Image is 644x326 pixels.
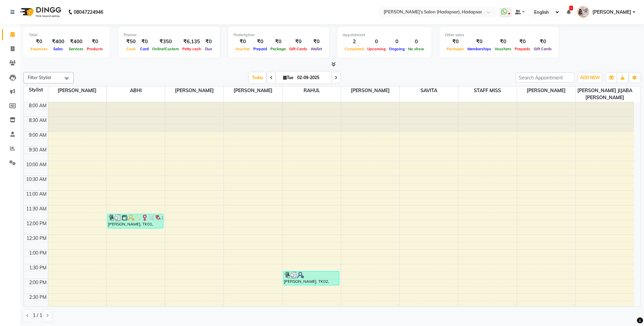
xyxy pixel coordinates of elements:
[29,38,49,46] div: ₹0
[532,47,554,51] span: Gift Cards
[366,47,387,51] span: Upcoming
[343,32,426,38] div: Appointment
[165,86,223,95] span: [PERSON_NAME]
[466,38,493,46] div: ₹0
[27,117,48,124] div: 8:30 AM
[29,47,49,51] span: Expenses
[517,86,575,95] span: [PERSON_NAME]
[85,38,105,46] div: ₹0
[28,294,48,301] div: 2:30 PM
[108,214,163,228] div: [PERSON_NAME], TK01, 11:45 AM-12:15 PM, Fringe CUT ([DEMOGRAPHIC_DATA]) (200) (₹200)
[150,38,181,46] div: ₹350
[74,3,103,21] b: 08047224946
[493,38,513,46] div: ₹0
[295,73,329,83] input: 2025-09-02
[25,191,48,198] div: 11:00 AM
[567,9,571,15] a: 1
[341,86,399,95] span: [PERSON_NAME]
[249,72,266,83] span: Today
[27,146,48,153] div: 9:30 AM
[25,220,48,227] div: 12:00 PM
[25,205,48,212] div: 11:30 AM
[493,47,513,51] span: Vouchers
[181,38,203,46] div: ₹6,135
[282,86,341,95] span: RAHUL
[29,32,105,38] div: Total
[252,38,269,46] div: ₹0
[569,6,573,10] span: 1
[24,86,48,93] div: Stylist
[33,312,42,319] span: 1 / 1
[287,47,309,51] span: Gift Cards
[28,250,48,257] div: 1:00 PM
[49,38,67,46] div: ₹400
[25,161,48,168] div: 10:00 AM
[234,47,252,51] span: Voucher
[27,102,48,109] div: 8:00 AM
[107,86,165,95] span: ABHI
[28,264,48,271] div: 1:30 PM
[283,271,339,285] div: [PERSON_NAME], TK02, 01:40 PM-02:10 PM, Classic Hair Cut (₹350)
[580,75,600,80] span: ADD NEW
[387,38,406,46] div: 0
[309,38,324,46] div: ₹0
[138,47,150,51] span: Card
[67,38,85,46] div: ₹400
[287,38,309,46] div: ₹0
[576,86,634,102] span: [PERSON_NAME] JIJABA [PERSON_NAME]
[445,38,466,46] div: ₹0
[578,73,601,82] button: ADD NEW
[406,47,426,51] span: No show
[252,47,269,51] span: Prepaid
[203,47,214,51] span: Due
[124,32,214,38] div: Finance
[406,38,426,46] div: 0
[52,47,65,51] span: Sales
[150,47,181,51] span: Online/Custom
[203,38,214,46] div: ₹0
[309,47,324,51] span: Wallet
[343,38,366,46] div: 2
[48,86,107,95] span: [PERSON_NAME]
[387,47,406,51] span: Ongoing
[269,47,287,51] span: Package
[366,38,387,46] div: 0
[466,47,493,51] span: Memberships
[181,47,203,51] span: Petty cash
[25,176,48,183] div: 10:30 AM
[445,47,466,51] span: Packages
[25,235,48,242] div: 12:30 PM
[592,9,631,16] span: [PERSON_NAME]
[67,47,85,51] span: Services
[458,86,517,95] span: STAFF MISS
[281,75,295,80] span: Tue
[400,86,458,95] span: SAVITA
[577,6,589,18] img: PAVAN
[513,38,532,46] div: ₹0
[224,86,282,95] span: [PERSON_NAME]
[28,75,51,80] span: Filter Stylist
[513,47,532,51] span: Prepaids
[445,32,554,38] div: Other sales
[234,38,252,46] div: ₹0
[125,47,137,51] span: Cash
[124,38,138,46] div: ₹50
[343,47,366,51] span: Completed
[234,32,324,38] div: Redemption
[28,279,48,286] div: 2:00 PM
[138,38,150,46] div: ₹0
[85,47,105,51] span: Products
[17,3,63,21] img: logo
[516,72,574,83] input: Search Appointment
[27,132,48,139] div: 9:00 AM
[269,38,287,46] div: ₹0
[532,38,554,46] div: ₹0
